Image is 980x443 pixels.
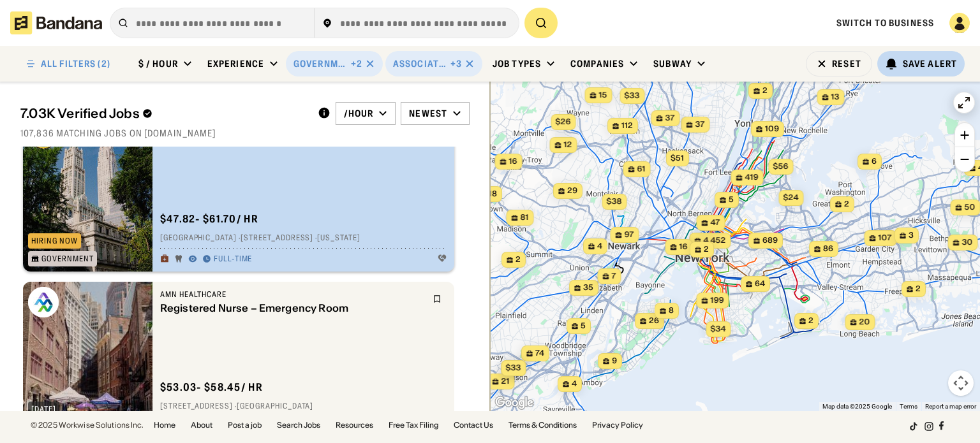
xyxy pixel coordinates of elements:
a: Post a job [228,421,262,429]
div: Experience [207,58,264,69]
div: Companies [570,58,624,69]
span: 16 [509,156,517,167]
span: 3 [909,230,914,241]
span: 8 [669,305,674,316]
span: 107 [879,233,892,243]
a: Free Tax Filing [389,421,438,429]
span: 4 [572,379,577,389]
span: 4 [597,241,602,252]
span: 2 [516,254,521,265]
div: Job Types [493,58,541,69]
div: $ 47.82 - $61.70 / hr [160,212,258,226]
a: Home [154,421,175,429]
span: $26 [556,117,571,126]
div: 107,836 matching jobs on [DOMAIN_NAME] [20,127,470,139]
span: 2 [808,316,813,326]
div: grid [20,147,470,412]
span: 26 [649,316,659,326]
a: Contact Us [454,421,493,429]
a: Search Jobs [277,421,320,429]
div: Reset [832,59,861,68]
span: 5 [729,194,734,205]
div: Associate's Degree [393,58,448,69]
span: $33 [506,363,521,372]
span: 13 [831,92,840,103]
a: Terms (opens in new tab) [900,403,917,410]
div: Subway [653,58,692,69]
div: Newest [409,108,447,119]
span: 74 [535,348,544,359]
div: Save Alert [903,58,957,69]
span: $38 [607,196,622,206]
span: Map data ©2025 Google [822,403,892,410]
div: $ 53.03 - $58.45 / hr [160,381,263,394]
div: Hiring Now [31,237,78,245]
div: [STREET_ADDRESS] · [GEOGRAPHIC_DATA] [160,402,447,412]
span: $34 [711,324,726,333]
img: Bandana logotype [10,11,102,34]
span: 689 [762,235,778,246]
span: 64 [755,279,765,289]
div: © 2025 Workwise Solutions Inc. [31,421,144,429]
span: 15 [599,90,607,101]
span: $56 [773,161,789,171]
span: 30 [962,237,973,248]
span: 12 [564,140,572,150]
button: Map camera controls [948,370,974,396]
a: Resources [336,421,373,429]
a: Terms & Conditions [509,421,577,429]
span: 16 [679,242,688,252]
span: 109 [765,124,779,134]
span: 5 [581,321,586,331]
span: $33 [625,91,640,100]
span: 35 [583,282,593,293]
a: About [191,421,212,429]
div: +2 [351,58,362,69]
span: 86 [823,243,833,254]
div: ALL FILTERS (2) [41,59,110,68]
div: [DATE] [31,405,56,413]
span: 21 [501,376,510,387]
span: 61 [637,164,646,175]
span: 2 [704,244,709,255]
div: Full-time [214,254,253,265]
span: 2 [916,284,921,294]
span: 419 [745,172,759,183]
div: Registered Nurse – Emergency Room [160,302,425,314]
span: 37 [665,113,675,124]
span: 20 [859,317,870,328]
span: 7 [612,271,616,282]
div: Government [41,255,94,263]
span: 97 [625,229,634,240]
span: 9 [612,356,617,367]
span: $51 [671,153,684,163]
span: 81 [521,212,529,223]
span: 37 [695,119,705,130]
div: [GEOGRAPHIC_DATA] · [STREET_ADDRESS] · [US_STATE] [160,233,447,243]
div: +3 [450,58,462,69]
div: 7.03K Verified Jobs [20,106,308,121]
a: Report a map error [925,403,976,410]
span: 112 [621,120,633,131]
img: AMN Healthcare logo [28,287,59,317]
div: Government [293,58,348,69]
a: Switch to Business [836,17,934,29]
div: AMN Healthcare [160,289,425,300]
span: 29 [567,185,577,196]
span: 2 [762,85,768,96]
span: $24 [783,192,799,202]
a: Open this area in Google Maps (opens a new window) [493,395,535,411]
a: Privacy Policy [592,421,643,429]
span: 50 [965,202,976,213]
span: 4,452 [704,235,726,246]
span: 6 [872,156,877,167]
span: 47 [711,217,720,228]
div: $ / hour [138,58,178,69]
img: Google [493,395,535,411]
span: 2 [844,199,849,210]
span: 199 [711,295,724,306]
div: /hour [344,108,374,119]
